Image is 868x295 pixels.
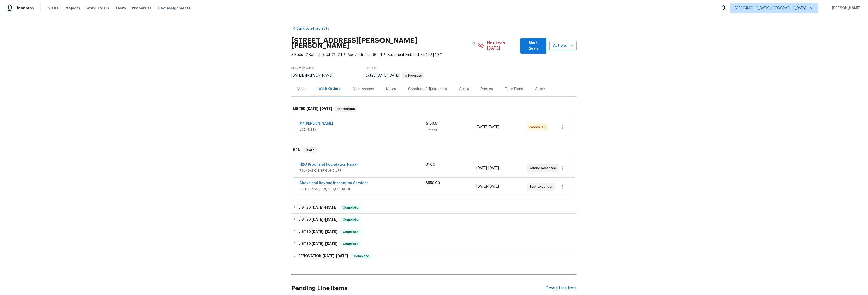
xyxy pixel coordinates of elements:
span: Needs QC [530,125,548,130]
a: H2O Proof and Foundation Repair [299,163,359,166]
span: [DATE] [325,242,337,245]
div: Create Line Item [546,286,577,291]
span: Draft [304,147,316,153]
div: Floor Plans [505,87,523,92]
div: Condition Adjustments [408,87,447,92]
span: $150.51 [426,122,439,125]
span: [DATE] [489,125,499,129]
button: Actions [549,41,577,51]
span: [DATE] [488,185,499,188]
button: Copy Address [469,39,478,48]
span: - [312,206,337,209]
div: LISTED [DATE]-[DATE]Complete [291,214,577,226]
div: Notes [386,87,396,92]
h6: LISTED [298,241,337,247]
span: [PERSON_NAME] [830,6,860,11]
h2: [STREET_ADDRESS][PERSON_NAME][PERSON_NAME] [291,38,469,48]
h6: LISTED [298,217,337,223]
span: - [322,254,348,258]
span: Vendor Accepted [529,166,558,171]
span: [DATE] [306,107,318,110]
span: [DATE] [377,74,387,77]
span: - [476,184,499,189]
span: Complete [341,205,360,210]
span: $550.00 [426,181,440,185]
span: Complete [341,217,360,222]
span: [DATE] [488,166,499,170]
h6: RENOVATION [298,253,348,259]
a: Above and Beyond Inspection Services [299,181,369,185]
span: [GEOGRAPHIC_DATA], [GEOGRAPHIC_DATA] [735,6,806,11]
span: Actions [553,43,573,49]
h6: LISTED [298,229,337,235]
span: Work Orders [86,6,109,11]
span: [DATE] [476,185,487,188]
h6: LISTED [293,106,332,112]
span: In Progress [336,106,357,111]
span: [DATE] [322,254,335,258]
span: Maestro [17,6,34,11]
div: LISTED [DATE]-[DATE]Complete [291,226,577,238]
span: [DATE] [325,206,337,209]
span: FOUNDATION, BRN_AND_LRR [299,168,426,173]
span: - [477,125,499,130]
span: [DATE] [291,74,302,77]
span: [DATE] [312,218,324,221]
div: Maintenance [353,87,374,92]
div: Cases [535,87,545,92]
div: Photos [481,87,493,92]
span: Listed [366,74,424,77]
span: $1.00 [426,163,435,166]
span: [DATE] [325,230,337,233]
span: - [312,230,337,233]
span: 3 Beds | 2 Baths | Total: 2192 ft² | Above Grade: 1805 ft² | Basement Finished: 387 ft² | 1971 [291,52,478,57]
div: Visits [297,87,306,92]
span: [DATE] [320,107,332,110]
span: - [476,166,499,171]
span: Project [366,66,377,69]
div: LISTED [DATE]-[DATE]In Progress [291,101,577,117]
span: LOCKSMITH [299,127,426,132]
span: Last Visit Date [291,66,314,69]
span: Not seen [DATE] [487,41,518,51]
div: RENOVATION [DATE]-[DATE]Complete [291,250,577,262]
span: [DATE] [312,230,324,233]
h6: LISTED [298,205,337,211]
span: PESTS, HVAC, BRN_AND_LRR, ROOF [299,187,426,192]
span: [DATE] [312,206,324,209]
span: Visits [48,6,59,11]
div: Costs [459,87,469,92]
h6: BRN [293,147,300,153]
span: Complete [341,229,360,234]
div: BRN Draft [291,142,577,158]
span: - [306,107,332,110]
span: [DATE] [477,125,487,129]
span: In Progress [403,74,424,77]
span: Mark Seen [524,40,542,52]
span: [DATE] [336,254,348,258]
a: Mr [PERSON_NAME] [299,122,333,125]
a: Back to all projects [291,26,340,31]
span: [DATE] [476,166,487,170]
span: Complete [352,254,371,259]
span: Projects [65,6,80,11]
span: Complete [341,241,360,247]
div: by [PERSON_NAME] [291,72,339,79]
div: Work Orders [318,86,341,91]
span: Tasks [115,6,126,10]
span: - [377,74,399,77]
span: Geo Assignments [158,6,191,11]
span: - [312,242,337,245]
button: Mark Seen [520,38,546,54]
span: Properties [132,6,152,11]
span: - [312,218,337,221]
span: [DATE] [389,74,399,77]
span: [DATE] [312,242,324,245]
span: Sent to vendor [529,184,555,189]
span: [DATE] [325,218,337,221]
div: 1 Repair [426,128,477,133]
div: LISTED [DATE]-[DATE]Complete [291,238,577,250]
div: LISTED [DATE]-[DATE]Complete [291,202,577,214]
